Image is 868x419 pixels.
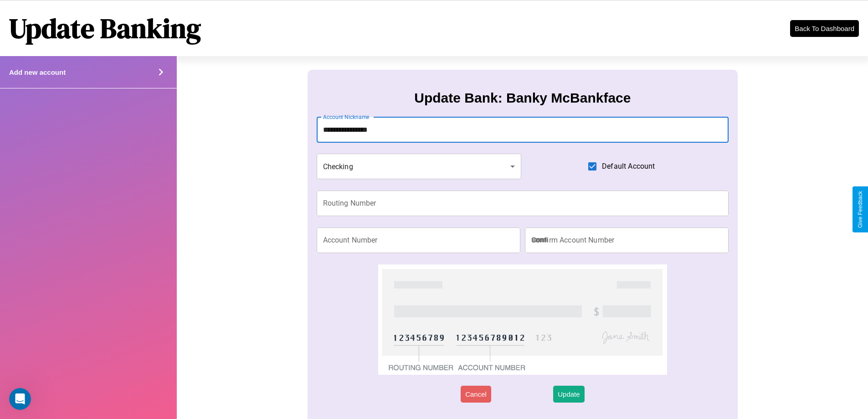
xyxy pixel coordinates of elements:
img: check [378,264,667,375]
h4: Add new account [9,68,66,76]
button: Cancel [461,386,491,403]
h1: Update Banking [9,10,201,47]
div: Give Feedback [857,191,863,228]
div: Checking [317,154,522,179]
button: Update [553,386,584,403]
label: Account Nickname [323,113,370,121]
iframe: Intercom live chat [9,388,31,410]
h3: Update Bank: Banky McBankface [414,90,631,106]
span: Default Account [602,161,655,172]
button: Back To Dashboard [790,20,859,37]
